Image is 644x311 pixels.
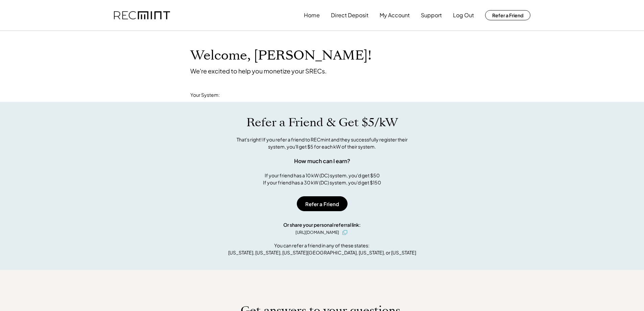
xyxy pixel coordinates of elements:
[190,92,220,98] div: Your System:
[190,67,327,75] div: We're excited to help you monetize your SRECs.
[380,8,410,22] button: My Account
[294,157,350,165] div: How much can I earn?
[190,48,372,64] h1: Welcome, [PERSON_NAME]!
[114,11,170,20] img: recmint-logotype%403x.png
[229,136,415,150] div: That's right! If you refer a friend to RECmint and they successfully register their system, you'l...
[283,221,361,228] div: Or share your personal referral link:
[295,229,339,236] div: [URL][DOMAIN_NAME]
[421,8,442,22] button: Support
[304,8,320,22] button: Home
[263,172,381,186] div: If your friend has a 10 kW (DC) system, you'd get $50 If your friend has a 30 kW (DC) system, you...
[341,228,349,237] button: click to copy
[228,242,416,256] div: You can refer a friend in any of these states: [US_STATE], [US_STATE], [US_STATE][GEOGRAPHIC_DATA...
[331,8,368,22] button: Direct Deposit
[485,10,530,20] button: Refer a Friend
[246,115,398,130] h1: Refer a Friend & Get $5/kW
[453,8,474,22] button: Log Out
[297,196,348,211] button: Refer a Friend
